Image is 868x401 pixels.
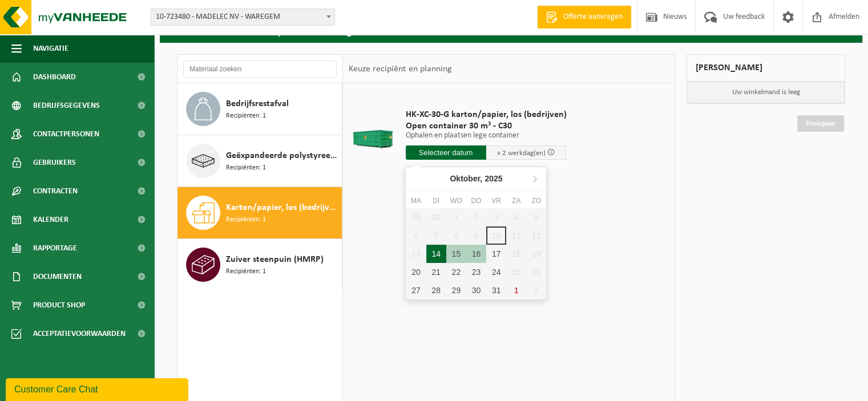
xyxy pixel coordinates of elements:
[797,115,844,132] a: Doorgaan
[486,263,506,281] div: 24
[151,9,335,26] span: 10-723480 - MADELEC NV - WAREGEM
[486,281,506,299] div: 31
[406,120,567,132] span: Open container 30 m³ - C30
[446,281,466,299] div: 29
[426,245,446,263] div: 14
[497,149,546,157] span: + 2 werkdag(en)
[33,291,85,319] span: Product Shop
[226,111,266,121] span: Recipiënten: 1
[33,34,68,63] span: Navigatie
[226,163,266,173] span: Recipiënten: 1
[406,263,426,281] div: 20
[226,201,339,214] span: Karton/papier, los (bedrijven)
[33,63,76,91] span: Dashboard
[177,135,342,187] button: Geëxpandeerde polystyreen (EPS) verpakking (< 1 m² per stuk), recycleerbaar Recipiënten: 1
[406,145,486,160] input: Selecteer datum
[226,253,324,266] span: Zuiver steenpuin (HMRP)
[466,263,486,281] div: 23
[486,245,506,263] div: 17
[226,266,266,277] span: Recipiënten: 1
[446,195,466,206] div: wo
[485,175,502,183] i: 2025
[426,263,446,281] div: 21
[526,195,546,206] div: zo
[33,262,82,291] span: Documenten
[466,245,486,263] div: 16
[446,263,466,281] div: 22
[226,97,289,111] span: Bedrijfsrestafval
[537,6,631,29] a: Offerte aanvragen
[33,91,100,120] span: Bedrijfsgegevens
[445,169,507,188] div: Oktober,
[687,82,845,103] p: Uw winkelmand is leeg
[406,281,426,299] div: 27
[33,319,126,348] span: Acceptatievoorwaarden
[33,177,78,205] span: Contracten
[560,11,625,23] span: Offerte aanvragen
[406,195,426,206] div: ma
[506,195,526,206] div: za
[177,239,342,290] button: Zuiver steenpuin (HMRP) Recipiënten: 1
[6,376,191,401] iframe: chat widget
[33,234,77,262] span: Rapportage
[466,195,486,206] div: do
[33,205,68,234] span: Kalender
[466,281,486,299] div: 30
[486,195,506,206] div: vr
[177,83,342,135] button: Bedrijfsrestafval Recipiënten: 1
[33,120,99,148] span: Contactpersonen
[177,187,342,239] button: Karton/papier, los (bedrijven) Recipiënten: 1
[151,9,334,25] span: 10-723480 - MADELEC NV - WAREGEM
[426,195,446,206] div: di
[343,55,457,83] div: Keuze recipiënt en planning
[226,214,266,225] span: Recipiënten: 1
[33,148,76,177] span: Gebruikers
[406,132,567,140] p: Ophalen en plaatsen lege container
[446,245,466,263] div: 15
[183,60,337,78] input: Materiaal zoeken
[687,54,845,82] div: [PERSON_NAME]
[226,149,339,163] span: Geëxpandeerde polystyreen (EPS) verpakking (< 1 m² per stuk), recycleerbaar
[426,281,446,299] div: 28
[406,109,567,120] span: HK-XC-30-G karton/papier, los (bedrijven)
